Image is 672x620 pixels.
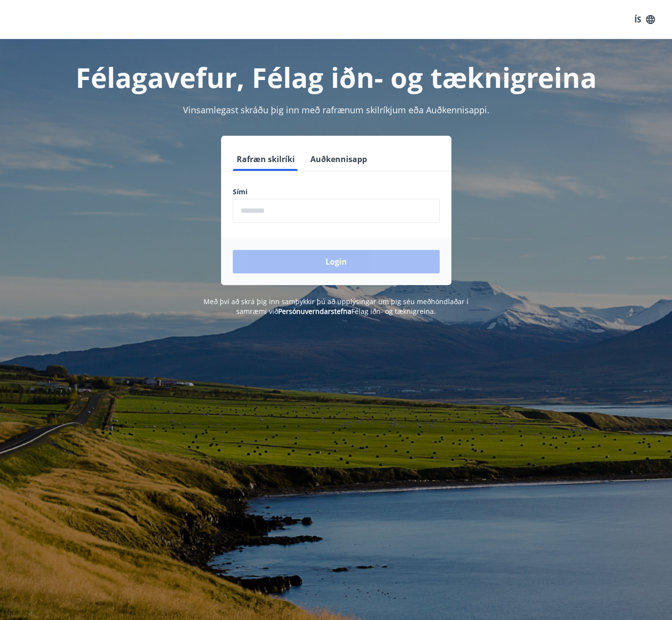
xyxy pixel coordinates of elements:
span: Með því að skrá þig inn samþykkir þú að upplýsingar um þig séu meðhöndlaðar í samræmi við Félag i... [204,297,468,316]
button: Rafræn skilríki [233,147,299,171]
label: Sími [233,187,440,197]
a: Persónuverndarstefna [278,307,351,316]
button: Auðkennisapp [306,147,371,171]
button: ÍS [629,11,660,28]
h1: Félagavefur, Félag iðn- og tæknigreina [12,59,660,96]
span: Vinsamlegast skráðu þig inn með rafrænum skilríkjum eða Auðkennisappi. [183,104,489,116]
